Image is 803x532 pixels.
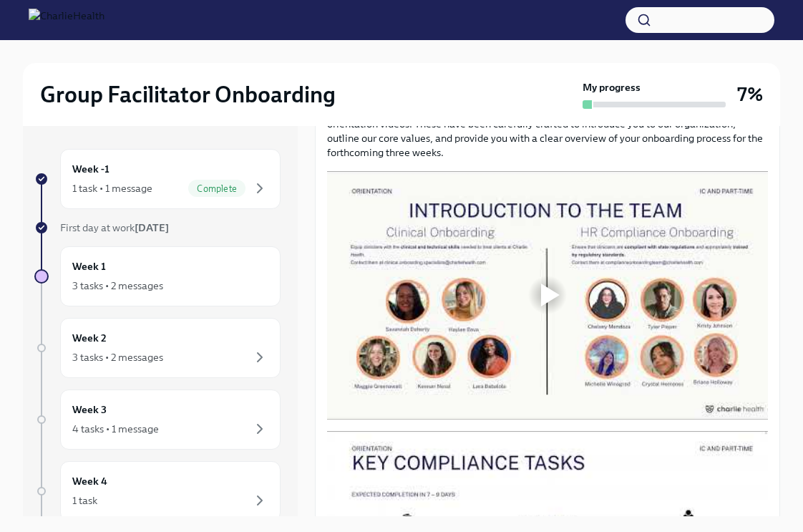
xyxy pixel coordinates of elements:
[72,350,163,364] div: 3 tasks • 2 messages
[72,161,109,177] h6: Week -1
[34,221,281,235] a: First day at work[DATE]
[72,181,152,195] div: 1 task • 1 message
[327,102,768,160] p: We are delighted to have you with us. As an initial step, we kindly ask you to watch our orientat...
[188,183,245,194] span: Complete
[72,402,107,417] h6: Week 3
[34,246,281,306] a: Week 13 tasks • 2 messages
[34,390,281,450] a: Week 34 tasks • 1 message
[34,149,281,209] a: Week -11 task • 1 messageComplete
[60,221,169,234] span: First day at work
[72,422,159,436] div: 4 tasks • 1 message
[583,80,641,95] strong: My progress
[34,318,281,378] a: Week 23 tasks • 2 messages
[72,330,107,346] h6: Week 2
[135,221,169,234] strong: [DATE]
[72,279,163,293] div: 3 tasks • 2 messages
[29,9,104,32] img: CharlieHealth
[72,493,97,508] div: 1 task
[34,461,281,521] a: Week 41 task
[40,80,336,109] h2: Group Facilitator Onboarding
[737,82,763,107] h3: 7%
[72,473,107,489] h6: Week 4
[72,258,106,274] h6: Week 1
